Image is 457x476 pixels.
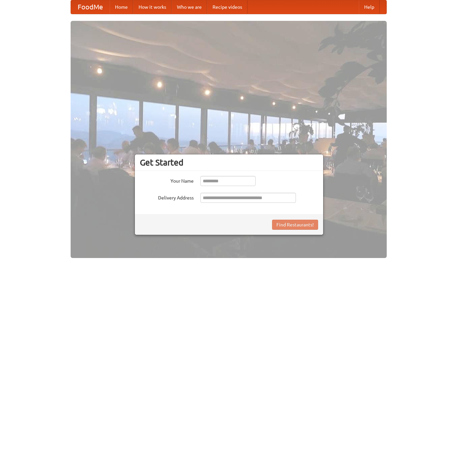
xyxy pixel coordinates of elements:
[110,0,133,14] a: Home
[140,193,194,201] label: Delivery Address
[133,0,172,14] a: How it works
[207,0,247,14] a: Recipe videos
[140,176,194,184] label: Your Name
[140,157,318,168] h3: Get Started
[172,0,207,14] a: Who we are
[71,0,110,14] a: FoodMe
[359,0,380,14] a: Help
[272,220,318,230] button: Find Restaurants!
